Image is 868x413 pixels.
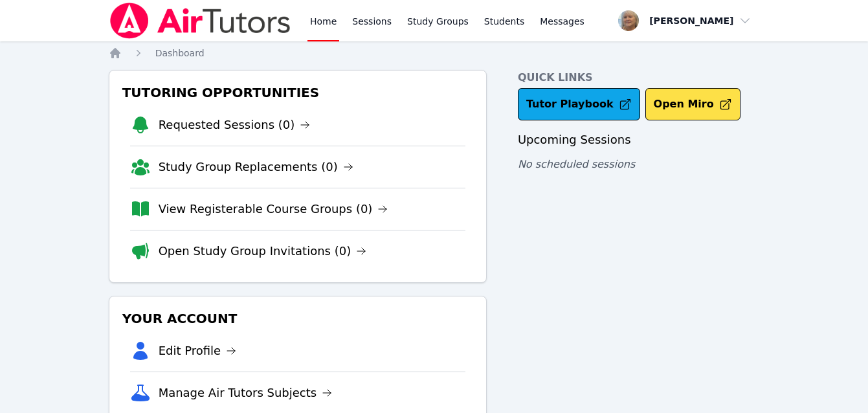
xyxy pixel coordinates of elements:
[159,158,353,176] a: Study Group Replacements (0)
[518,131,760,149] h3: Upcoming Sessions
[518,88,640,120] a: Tutor Playbook
[159,242,367,260] a: Open Study Group Invitations (0)
[159,384,333,402] a: Manage Air Tutors Subjects
[120,307,476,330] h3: Your Account
[155,48,205,58] span: Dashboard
[155,47,205,60] a: Dashboard
[159,116,311,134] a: Requested Sessions (0)
[159,342,237,360] a: Edit Profile
[159,200,388,218] a: View Registerable Course Groups (0)
[109,47,760,60] nav: Breadcrumb
[518,158,635,170] span: No scheduled sessions
[120,81,476,104] h3: Tutoring Opportunities
[109,3,292,39] img: Air Tutors
[518,70,760,85] h4: Quick Links
[540,15,584,28] span: Messages
[645,88,740,120] button: Open Miro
